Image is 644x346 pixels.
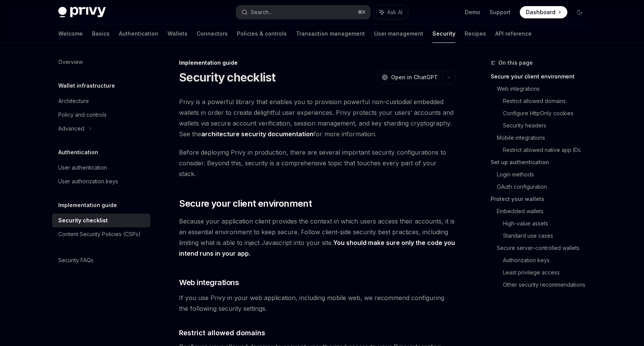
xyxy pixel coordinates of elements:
div: Advanced [58,124,84,133]
span: Open in ChatGPT [391,73,438,81]
span: Because your application client provides the context in which users access their accounts, it is ... [179,216,455,259]
a: Architecture [52,94,150,108]
span: Privy is a powerful library that enables you to provision powerful non-custodial embedded wallets... [179,96,455,139]
div: User authorization keys [58,177,118,186]
a: Content Security Policies (CSPs) [52,227,150,241]
img: dark logo [58,7,106,18]
span: On this page [498,58,533,67]
a: Demo [465,8,480,16]
a: Overview [52,55,150,69]
a: Protect your wallets [491,193,592,205]
a: Restrict allowed native app IDs [503,144,592,156]
a: Authorization keys [503,254,592,266]
div: Policy and controls [58,110,107,119]
h5: Wallet infrastructure [58,81,115,90]
a: High-value assets [503,217,592,230]
a: Set up authentication [491,156,592,168]
a: Login methods [497,168,592,181]
button: Ask AI [374,5,408,19]
a: Policy and controls [52,108,150,122]
div: Implementation guide [179,59,455,67]
h5: Authentication [58,148,98,157]
a: Connectors [197,24,228,43]
a: User authentication [52,161,150,175]
a: Secure your client environment [491,70,592,83]
div: Content Security Policies (CSPs) [58,230,141,239]
div: User authentication [58,163,107,172]
a: Mobile integrations [497,132,592,144]
span: Dashboard [526,8,555,16]
a: Restrict allowed domains [503,95,592,107]
a: Security FAQs [52,253,150,267]
span: Ask AI [387,8,402,16]
button: Search...⌘K [236,5,370,19]
span: Secure your client environment [179,197,312,210]
button: Open in ChatGPT [377,71,442,84]
div: Search... [251,8,272,17]
a: OAuth configuration [497,181,592,193]
a: Policies & controls [237,24,287,43]
a: Security checklist [52,214,150,227]
div: Security FAQs [58,256,94,265]
a: Configure HttpOnly cookies [503,107,592,119]
a: Authentication [119,24,158,43]
a: Dashboard [520,6,567,18]
a: Security [432,24,455,43]
a: Support [490,8,511,16]
a: User authorization keys [52,175,150,188]
h1: Security checklist [179,70,276,84]
a: Welcome [58,24,83,43]
span: ⌘ K [358,9,366,15]
div: Architecture [58,96,89,106]
span: Restrict allowed domains [179,328,265,338]
a: Basics [92,24,110,43]
a: Least privilege access [503,266,592,279]
a: Other security recommendations [503,279,592,291]
div: Overview [58,57,83,67]
a: Web integrations [497,83,592,95]
a: User management [374,24,423,43]
span: If you use Privy in your web application, including mobile web, we recommend configuring the foll... [179,292,455,314]
a: Security headers [503,119,592,132]
a: Secure server-controlled wallets [497,242,592,254]
div: Security checklist [58,216,108,225]
span: Web integrations [179,277,239,288]
span: Before deploying Privy in production, there are several important security configurations to cons... [179,147,455,179]
a: Transaction management [296,24,365,43]
h5: Implementation guide [58,201,117,210]
a: Recipes [465,24,486,43]
button: Toggle dark mode [573,6,586,18]
a: Embedded wallets [497,205,592,217]
a: Wallets [168,24,187,43]
a: API reference [495,24,532,43]
a: Standard use cases [503,230,592,242]
a: architecture security documentation [201,130,314,138]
